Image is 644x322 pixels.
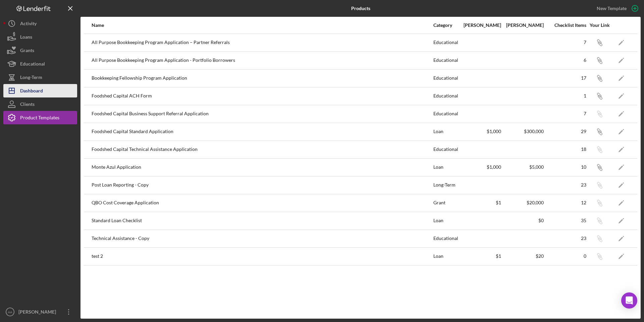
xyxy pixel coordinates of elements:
div: Grant [433,195,459,211]
button: Dashboard [3,84,77,97]
button: New Template [593,3,641,13]
div: [PERSON_NAME] [17,305,60,320]
div: Educational [433,88,459,105]
div: 23 [544,236,586,241]
button: Clients [3,97,77,111]
button: Grants [3,44,77,57]
div: Monte Azul Application [92,159,433,176]
div: Educational [433,70,459,87]
div: Educational [433,106,459,122]
button: Activity [3,17,77,30]
div: Long-Term [20,71,42,86]
div: All Purpose Bookkeeping Program Application – Partner Referrals [92,34,433,51]
div: Activity [20,17,37,32]
div: Loans [20,30,32,45]
div: Category [433,23,459,28]
div: Grants [20,44,34,59]
button: Educational [3,57,77,71]
text: AA [8,310,12,314]
div: Foodshed Capital Technical Assistance Application [92,141,433,158]
div: $20 [502,253,544,259]
div: Checklist Items [544,23,586,28]
div: Dashboard [20,84,43,99]
div: Long-Term [433,177,459,194]
div: 7 [544,40,586,45]
div: $1,000 [459,164,501,170]
div: 0 [544,253,586,259]
div: Name [92,23,433,28]
div: [PERSON_NAME] [502,23,544,28]
div: Technical Assistance - Copy [92,230,433,247]
div: $20,000 [502,200,544,205]
div: Product Templates [20,111,59,126]
div: Educational [20,57,45,72]
div: $1 [459,253,501,259]
div: $1,000 [459,129,501,134]
div: Foodshed Capital Standard Application [92,123,433,140]
div: Foodshed Capital ACH Form [92,88,433,105]
div: Educational [433,141,459,158]
button: Loans [3,30,77,44]
div: 17 [544,75,586,81]
div: Loan [433,123,459,140]
div: $0 [502,218,544,223]
div: 29 [544,129,586,134]
div: Bookkeeping Fellowship Program Application [92,70,433,87]
div: Post Loan Reporting - Copy [92,177,433,194]
div: Loan [433,159,459,176]
b: Products [351,6,370,11]
div: QBO Cost Coverage Application [92,195,433,211]
button: Long-Term [3,71,77,84]
div: Educational [433,52,459,69]
div: 10 [544,164,586,170]
div: 23 [544,182,586,188]
div: Educational [433,230,459,247]
div: New Template [597,3,627,13]
div: 7 [544,111,586,116]
div: Loan [433,212,459,229]
div: 1 [544,93,586,98]
div: $1 [459,200,501,205]
div: 12 [544,200,586,205]
div: 6 [544,57,586,63]
div: Open Intercom Messenger [621,292,637,309]
div: Foodshed Capital Business Support Referral Application [92,106,433,122]
div: All Purpose Bookkeeping Program Application - Portfolio Borrowers [92,52,433,69]
div: Your Link [587,23,612,28]
button: Product Templates [3,111,77,124]
div: [PERSON_NAME] [459,23,501,28]
div: $300,000 [502,129,544,134]
div: Standard Loan Checklist [92,212,433,229]
div: test 2 [92,248,433,265]
div: Educational [433,34,459,51]
div: Loan [433,248,459,265]
div: $5,000 [502,164,544,170]
button: AA[PERSON_NAME] [3,305,77,319]
div: Clients [20,97,35,113]
div: 35 [544,218,586,223]
div: 18 [544,147,586,152]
